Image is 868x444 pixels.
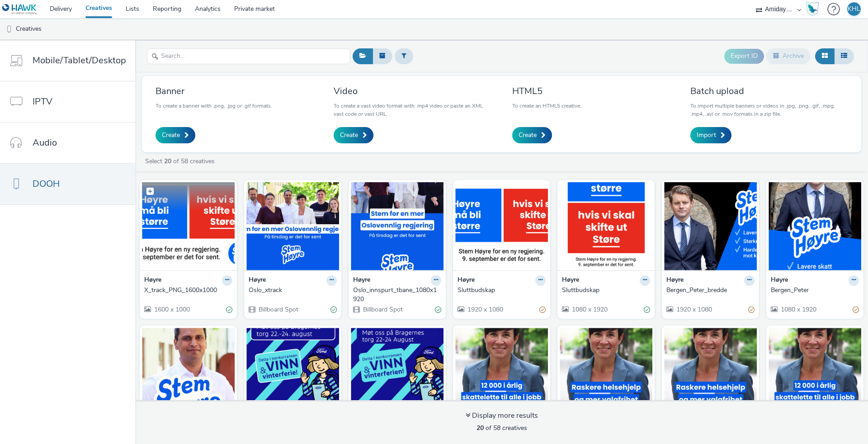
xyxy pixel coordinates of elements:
[249,275,266,286] strong: Høyre
[771,286,859,295] a: Bergen_Peter
[2,4,37,15] img: undefined Logo
[780,305,816,314] span: 1080 x 1920
[562,275,579,286] strong: Høyre
[512,102,581,110] p: To create an HTML5 creative.
[560,182,652,270] img: Sluttbudskap visual
[458,286,546,295] a: Sluttbudskap
[162,131,180,140] span: Create
[33,136,57,149] span: Audio
[467,305,503,314] span: 1920 x 1080
[164,157,171,165] strong: 20
[147,48,350,64] input: Search...
[771,275,788,286] strong: Høyre
[466,411,538,421] div: Display more results
[458,275,475,286] strong: Høyre
[353,275,370,286] strong: Høyre
[362,305,403,314] span: Billboard Spot
[724,49,764,63] button: Export ID
[571,305,608,314] span: 1080 x 1920
[334,85,491,97] h3: Video
[690,85,848,97] h3: Batch upload
[539,305,546,314] div: Partially valid
[853,305,859,314] div: Partially valid
[806,2,819,16] img: Hawk Academy
[769,328,861,416] img: grorud_sandaker visual
[690,102,848,118] p: To import multiple banners or videos in .jpg, .png, .gif, .mpg, .mp4, .avi or .mov formats in a z...
[351,328,443,416] img: Elvefestivalen visual
[769,182,861,270] img: Bergen_Peter visual
[815,48,835,64] button: Grid
[33,95,52,108] span: IPTV
[144,286,232,295] a: X_track_PNG_1600x1000
[156,127,195,143] a: Create
[690,127,731,143] a: Import
[476,424,527,432] span: of 58 creatives
[258,305,298,314] span: Billboard Spot
[562,286,650,295] a: Sluttbudskap
[666,286,755,295] a: Bergen_Peter_bredde
[142,328,235,416] img: Oslo_Hoyre_Manglerud visual
[156,85,272,97] h3: Banner
[512,127,552,143] a: Create
[766,48,811,64] button: Archive
[246,182,339,270] img: Oslo_xtrack visual
[458,286,542,295] div: Sluttbudskap
[156,102,272,110] p: To create a banner with .png, .jpg or .gif formats.
[697,131,716,140] span: Import
[512,85,581,97] h3: HTML5
[33,177,60,190] span: DOOH
[834,48,854,64] button: Table
[353,286,438,304] div: Oslo_innspurt_tbane_1080x1920
[675,305,712,314] span: 1920 x 1080
[664,328,757,416] img: cc_vinderen visual
[560,328,652,416] img: boler visual
[353,286,441,304] a: Oslo_innspurt_tbane_1080x1920
[33,54,126,67] span: Mobile/Tablet/Desktop
[644,305,650,314] div: Valid
[748,305,755,314] div: Partially valid
[226,305,232,314] div: Valid
[334,127,373,143] a: Create
[246,328,339,416] img: Elvestivalen_ny visual
[455,182,548,270] img: Sluttbudskap visual
[249,286,333,295] div: Oslo_xtrack
[666,275,684,286] strong: Høyre
[340,131,358,140] span: Create
[142,182,235,270] img: X_track_PNG_1600x1000 visual
[249,286,337,295] a: Oslo_xtrack
[519,131,537,140] span: Create
[334,102,491,118] p: To create a vast video format with .mp4 video or paste an XML vast code or vast URL.
[562,286,646,295] div: Sluttbudskap
[771,286,855,295] div: Bergen_Peter
[144,157,218,165] a: Select of 58 creatives
[455,328,548,416] img: Bryn visual
[153,305,190,314] span: 1600 x 1000
[330,305,337,314] div: Valid
[351,182,443,270] img: Oslo_innspurt_tbane_1080x1920 visual
[476,424,484,432] strong: 20
[435,305,441,314] div: Valid
[806,2,823,16] a: Hawk Academy
[144,275,161,286] strong: Høyre
[144,286,229,295] div: X_track_PNG_1600x1000
[664,182,757,270] img: Bergen_Peter_bredde visual
[5,25,14,34] img: dooh
[848,2,860,16] div: KHL
[666,286,751,295] div: Bergen_Peter_bredde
